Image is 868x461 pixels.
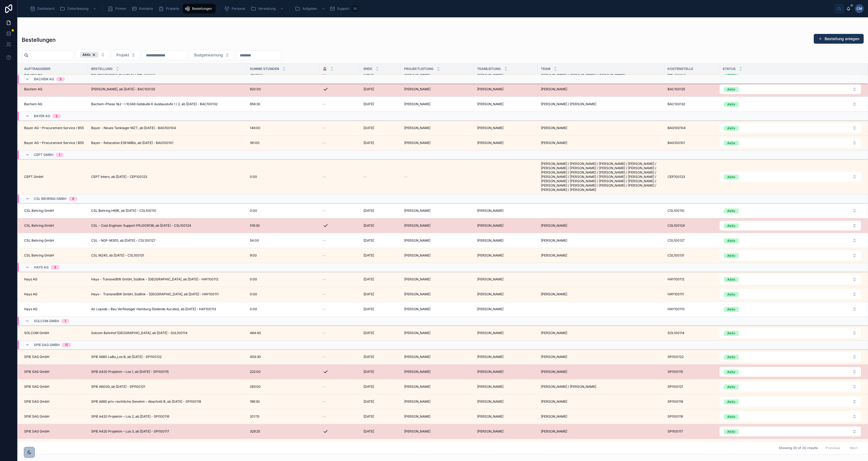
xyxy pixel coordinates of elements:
button: Select Button [720,99,861,109]
span: Hays - TransnetBW GmbH, Südlink - [GEOGRAPHIC_DATA], ab [DATE] - HAY100111 [91,292,219,296]
a: -- [363,175,398,179]
span: Bachem AG [24,72,42,76]
a: [PERSON_NAME] [404,209,471,213]
a: CEP100123 [668,175,716,179]
div: Aktiv [727,307,735,312]
a: Firmen [106,4,130,14]
span: 0:00 [250,277,257,281]
a: -- [323,253,357,258]
a: 181:00 [250,141,316,145]
a: [DATE] [363,87,398,91]
button: Unselect AKTIV [80,52,98,58]
button: Select Button [720,221,861,230]
a: [PERSON_NAME] [477,126,534,130]
div: Aktiv [727,238,735,243]
span: CSL100131 [668,253,684,258]
span: [PERSON_NAME] [404,87,430,91]
span: 146:00 [250,126,260,130]
span: Budgetwarnung [194,52,223,58]
span: [PERSON_NAME] [541,238,567,243]
a: CSL M245, ab [DATE] - CSL100131 [91,253,243,258]
span: [DATE] [363,72,374,76]
span: 0:00 [250,307,257,311]
a: [PERSON_NAME] [477,141,534,145]
button: Select Button [720,138,861,148]
button: Select Button [720,206,861,216]
span: [DATE] [363,277,374,281]
a: [PERSON_NAME] [541,238,661,243]
span: Bayer AG – Procurement Service / B55 [24,126,84,130]
a: [PERSON_NAME] [477,277,534,281]
span: Bachem AG [24,87,42,91]
span: Aufgaben [302,7,317,11]
span: [DATE] [363,87,374,91]
span: CSL Behring GmbH [24,209,54,213]
span: -- [323,238,326,243]
a: [PERSON_NAME] / [PERSON_NAME] / [PERSON_NAME] / [PERSON_NAME] / [PERSON_NAME] / [PERSON_NAME] / [... [541,162,661,192]
span: HAY100113 [668,307,684,311]
button: Select Button [720,304,861,314]
a: 656:30 [250,102,316,106]
a: Bayer - Relocation E39 MiBio, ab [DATE] - BAG100101 [91,141,243,145]
button: Select Button [720,69,861,79]
a: Bachem-Phase 1&2 – I 10346 Gebäude K Ausbaustufe 1 / 2, ab [DATE] - BAC100132 [91,102,243,106]
a: Support50 [328,4,360,14]
a: Hays - TransnetBW GmbH, Südlink - [GEOGRAPHIC_DATA], ab [DATE] - HAY100111 [91,292,243,296]
span: -- [404,175,407,179]
span: [PERSON_NAME] / [PERSON_NAME] [541,102,596,106]
span: BAC100103 [668,72,685,76]
a: 146:00 [250,126,316,130]
a: [PERSON_NAME] [477,72,534,76]
a: -- [323,175,357,179]
span: [PERSON_NAME] [477,87,503,91]
button: Select Button [720,236,861,245]
a: -- [323,292,357,296]
a: Select Button [719,69,861,79]
span: [PERSON_NAME] [404,102,430,106]
span: -- [363,175,367,179]
button: Select Button [720,84,861,94]
span: Bayer - Relocation E39 MiBio, ab [DATE] - BAG100101 [91,141,173,145]
span: CSL Behring GmbH [24,253,54,258]
span: [PERSON_NAME] [541,253,567,258]
span: CEP100123 [668,175,685,179]
a: [PERSON_NAME] [541,253,661,258]
a: Projekte [157,4,183,14]
span: SOLCOM GmbH [34,319,59,323]
span: [PERSON_NAME] [404,238,430,243]
span: [PERSON_NAME] [404,253,430,258]
span: 656:30 [250,102,260,106]
button: Select Button [720,289,861,299]
span: BAC100132 [668,102,685,106]
a: [DATE] [363,72,398,76]
button: Select Button [720,274,861,284]
span: [PERSON_NAME] [404,292,430,296]
span: HAY100111 [668,292,684,296]
a: BAG100101 [668,141,716,145]
a: Bayer AG – Procurement Service / B55 [24,141,85,145]
span: Projekte [166,7,179,11]
span: [PERSON_NAME] [404,277,430,281]
div: Aktiv [727,141,735,146]
div: Aktiv [727,292,735,297]
a: CSL - Cost Engineer Support PRJ009138, ab [DATE] - CSL100124 [91,223,243,228]
span: 2429:05 [250,72,263,76]
a: [PERSON_NAME] [404,277,471,281]
span: -- [323,277,326,281]
a: 9:00 [250,253,316,258]
span: [PERSON_NAME] [477,141,503,145]
span: Personal [232,7,245,11]
span: Bayer AG – Procurement Service / B55 [24,141,84,145]
a: 0:00 [250,175,316,179]
a: Bachem AG [24,102,85,106]
a: Hays AG [24,292,85,296]
a: Bachem AG [24,72,85,76]
a: BAG100104 [668,126,716,130]
a: [DATE] [363,238,398,243]
span: CSL Behring GmbH [34,197,66,201]
a: CSL Behring GmbH [24,253,85,258]
a: 920:00 [250,87,316,91]
a: CEPT GmbH [24,175,85,179]
span: [DATE] [363,253,374,258]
